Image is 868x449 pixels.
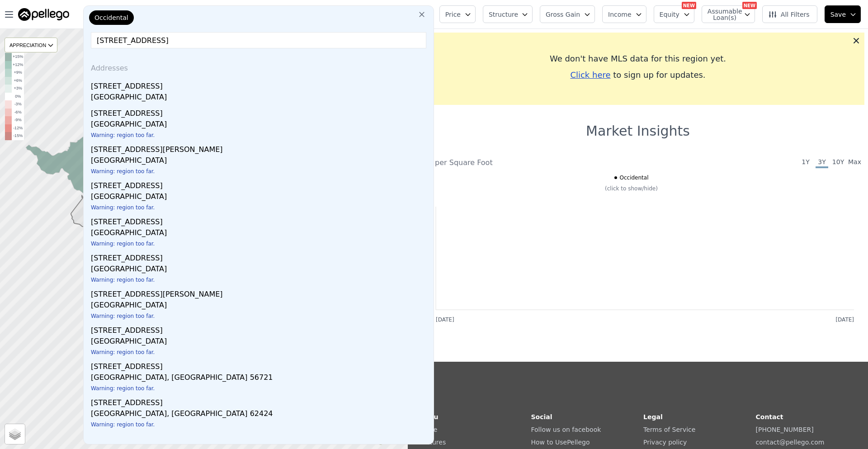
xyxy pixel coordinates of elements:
[419,69,857,81] div: to sign up for updates.
[91,312,430,321] div: Warning: region too far.
[608,10,632,19] span: Income
[540,5,595,23] button: Gross Gain
[91,372,430,385] div: [GEOGRAPHIC_DATA], [GEOGRAPHIC_DATA] 56721
[5,424,25,444] a: Layers
[835,317,854,323] text: [DATE]
[12,69,24,77] td: +9%
[570,70,610,80] span: Click here
[91,285,430,300] div: [STREET_ADDRESS][PERSON_NAME]
[816,157,828,168] span: 3Y
[12,93,24,101] td: 0%
[91,168,430,177] div: Warning: region too far.
[12,100,24,109] td: -3%
[12,61,24,69] td: +12%
[91,227,430,240] div: [GEOGRAPHIC_DATA]
[12,124,24,132] td: -12%
[91,155,430,168] div: [GEOGRAPHIC_DATA]
[91,132,430,141] div: Warning: region too far.
[91,264,430,276] div: [GEOGRAPHIC_DATA]
[756,413,783,421] strong: Contact
[489,10,518,19] span: Structure
[762,5,817,23] button: All Filters
[91,408,430,421] div: [GEOGRAPHIC_DATA], [GEOGRAPHIC_DATA] 62424
[12,53,24,61] td: +15%
[682,2,696,9] div: NEW
[768,10,810,19] span: All Filters
[643,439,687,446] a: Privacy policy
[91,385,430,394] div: Warning: region too far.
[702,5,755,23] button: Assumable Loan(s)
[91,394,430,408] div: [STREET_ADDRESS]
[91,141,430,155] div: [STREET_ADDRESS][PERSON_NAME]
[830,10,846,19] span: Save
[12,132,24,140] td: -15%
[832,157,844,168] span: 10Y
[654,5,694,23] button: Equity
[5,38,57,52] div: APPRECIATION
[91,213,430,227] div: [STREET_ADDRESS]
[531,413,552,421] strong: Social
[87,56,430,77] div: Addresses
[91,349,430,358] div: Warning: region too far.
[12,116,24,124] td: -9%
[546,10,580,19] span: Gross Gain
[91,32,426,48] input: Enter another location
[620,174,649,181] span: Occidental
[91,249,430,264] div: [STREET_ADDRESS]
[708,8,736,21] span: Assumable Loan(s)
[91,119,430,132] div: [GEOGRAPHIC_DATA]
[660,10,679,19] span: Equity
[91,191,430,204] div: [GEOGRAPHIC_DATA]
[439,5,476,23] button: Price
[91,77,430,92] div: [STREET_ADDRESS]
[848,157,861,168] span: Max
[91,358,430,372] div: [STREET_ADDRESS]
[91,104,430,119] div: [STREET_ADDRESS]
[12,77,24,85] td: +6%
[643,426,695,433] a: Terms of Service
[742,2,757,9] div: NEW
[436,317,454,323] text: [DATE]
[643,413,663,421] strong: Legal
[18,8,69,21] img: Pellego
[91,336,430,349] div: [GEOGRAPHIC_DATA]
[12,109,24,117] td: -6%
[756,439,825,446] a: contact@pellego.com
[415,157,638,168] div: Price per Square Foot
[12,85,24,93] td: +3%
[419,52,857,65] div: We don't have MLS data for this region yet.
[91,240,430,249] div: Warning: region too far.
[799,157,812,168] span: 1Y
[445,10,461,19] span: Price
[586,123,690,139] h1: Market Insights
[756,426,814,433] a: [PHONE_NUMBER]
[91,321,430,336] div: [STREET_ADDRESS]
[94,13,128,22] span: Occidental
[91,276,430,285] div: Warning: region too far.
[91,204,430,213] div: Warning: region too far.
[531,439,590,446] a: How to UsePellego
[91,421,430,430] div: Warning: region too far.
[483,5,533,23] button: Structure
[825,5,861,23] button: Save
[91,92,430,104] div: [GEOGRAPHIC_DATA]
[409,185,854,192] div: (click to show/hide)
[602,5,646,23] button: Income
[91,177,430,191] div: [STREET_ADDRESS]
[91,300,430,312] div: [GEOGRAPHIC_DATA]
[531,426,601,433] a: Follow us on facebook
